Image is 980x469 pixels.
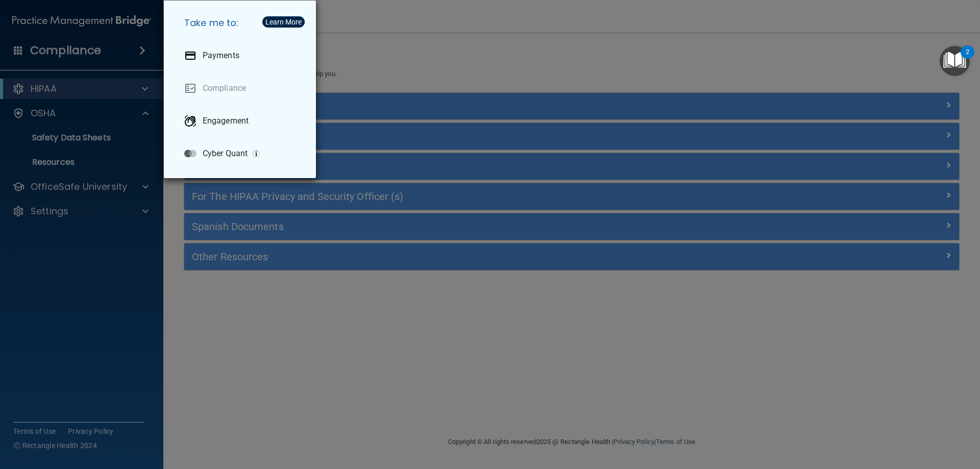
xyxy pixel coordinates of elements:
[176,107,308,135] a: Engagement
[265,18,302,26] div: Learn More
[203,51,239,61] p: Payments
[262,16,305,28] button: Learn More
[203,116,249,126] p: Engagement
[803,397,968,437] iframe: Drift Widget Chat Controller
[176,139,308,168] a: Cyber Quant
[176,41,308,70] a: Payments
[176,74,308,103] a: Compliance
[940,46,970,76] button: Open Resource Center, 2 new notifications
[176,9,308,37] h5: Take me to:
[966,52,969,65] div: 2
[203,149,248,159] p: Cyber Quant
